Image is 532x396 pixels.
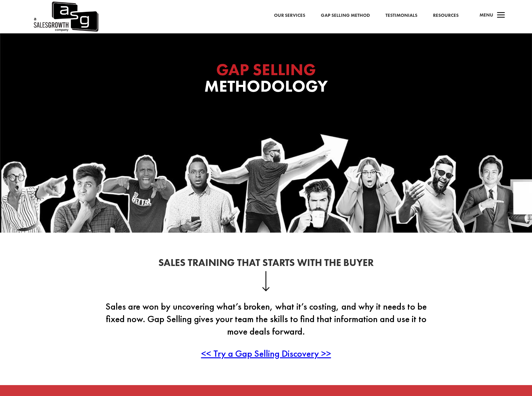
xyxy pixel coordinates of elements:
[216,59,316,80] span: GAP SELLING
[201,347,331,360] a: << Try a Gap Selling Discovery >>
[480,12,493,18] span: Menu
[97,300,435,347] p: Sales are won by uncovering what’s broken, what it’s costing, and why it needs to be fixed now. G...
[495,9,507,22] span: a
[141,61,391,98] h1: Methodology
[385,12,417,20] a: Testimonials
[262,271,270,291] img: down-arrow
[433,12,459,20] a: Resources
[274,12,305,20] a: Our Services
[321,12,370,20] a: Gap Selling Method
[97,258,435,271] h2: Sales Training That Starts With the Buyer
